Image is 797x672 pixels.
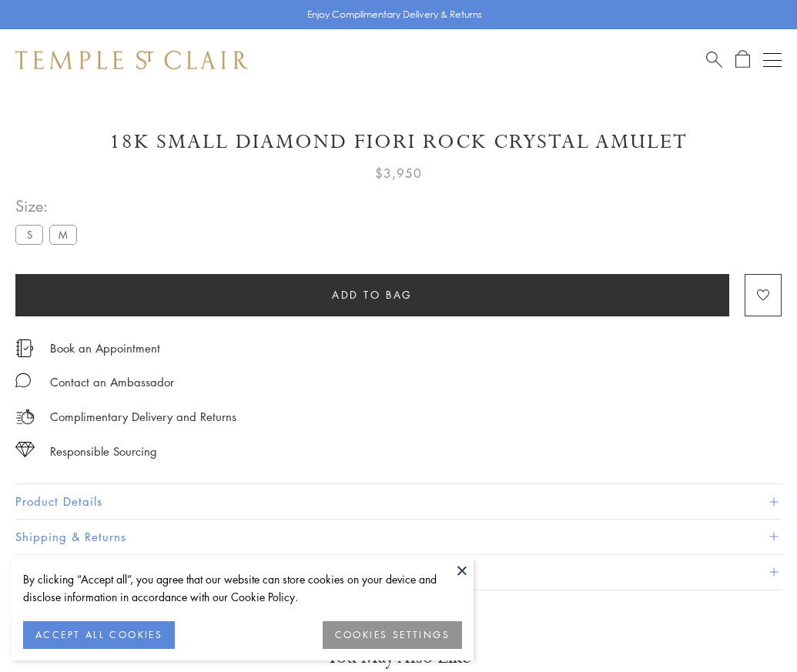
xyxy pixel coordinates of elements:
[15,129,782,155] h1: 18K Small Diamond Fiori Rock Crystal Amulet
[375,163,422,183] span: $3,950
[15,520,782,554] button: Shipping & Returns
[332,286,413,303] span: Add to bag
[23,621,175,649] button: ACCEPT ALL COOKIES
[23,570,462,606] div: By clicking “Accept all”, you agree that our website can store cookies on your device and disclos...
[706,50,722,69] a: Search
[50,373,174,392] div: Contact an Ambassador
[15,193,83,219] span: Size:
[50,407,236,426] p: Complimentary Delivery and Returns
[15,407,35,426] img: icon_delivery.svg
[15,225,43,244] label: S
[50,442,157,461] div: Responsible Sourcing
[323,621,462,649] button: COOKIES SETTINGS
[50,339,160,356] a: Book an Appointment
[49,225,77,244] label: M
[15,555,782,590] button: Gifting
[15,51,248,69] img: Temple St. Clair
[307,7,482,22] p: Enjoy Complimentary Delivery & Returns
[15,484,782,519] button: Product Details
[15,373,31,388] img: MessageIcon-01_2.svg
[15,339,34,357] img: icon_appointment.svg
[763,51,782,69] button: Open navigation
[15,274,729,316] button: Add to bag
[735,50,750,69] a: Open Shopping Bag
[15,442,35,457] img: icon_sourcing.svg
